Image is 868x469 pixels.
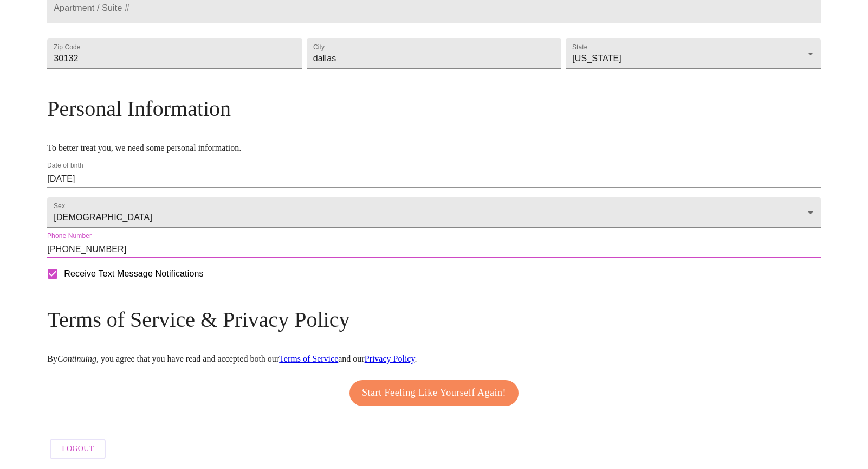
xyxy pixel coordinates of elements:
div: [DEMOGRAPHIC_DATA] [47,197,820,228]
p: By , you agree that you have read and accepted both our and our . [47,354,820,364]
h3: Personal Information [47,96,820,121]
a: Terms of Service [279,354,338,363]
span: Start Feeling Like Yourself Again! [362,384,506,402]
span: Receive Text Message Notifications [64,267,203,280]
span: Logout [62,442,94,456]
a: Privacy Policy [365,354,415,363]
label: Date of birth [47,163,83,169]
button: Logout [50,439,106,460]
button: Start Feeling Like Yourself Again! [349,380,519,406]
label: Phone Number [47,233,92,240]
p: To better treat you, we need some personal information. [47,143,820,153]
div: [US_STATE] [566,38,820,69]
em: Continuing [57,354,96,363]
h3: Terms of Service & Privacy Policy [47,307,820,332]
